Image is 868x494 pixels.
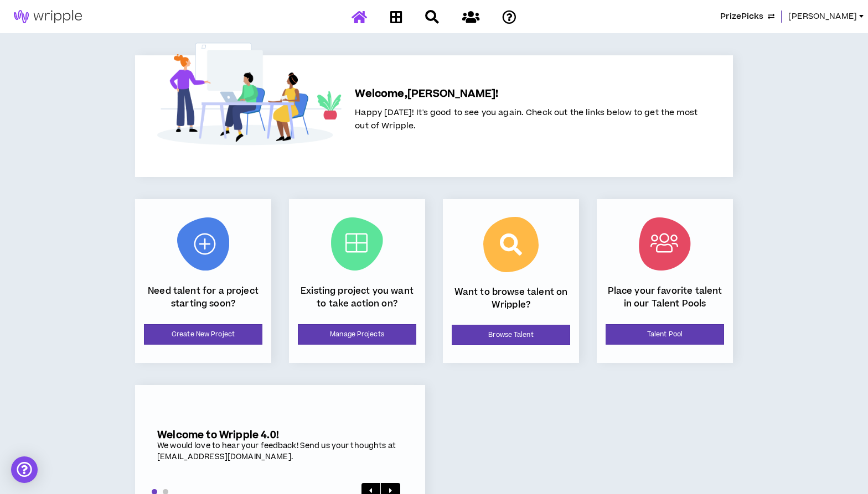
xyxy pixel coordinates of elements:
[720,11,763,23] span: PrizePicks
[298,324,416,345] a: Manage Projects
[157,441,403,462] div: We would love to hear your feedback! Send us your thoughts at [EMAIL_ADDRESS][DOMAIN_NAME].
[606,285,724,310] p: Place your favorite talent in our Talent Pools
[639,217,691,271] img: Talent Pool
[298,285,416,310] p: Existing project you want to take action on?
[788,11,857,23] span: [PERSON_NAME]
[452,286,570,311] p: Want to browse talent on Wripple?
[11,456,38,483] div: Open Intercom Messenger
[355,107,697,132] span: Happy [DATE]! It's good to see you again. Check out the links below to get the most out of Wripple.
[157,429,403,441] h5: Welcome to Wripple 4.0!
[144,324,262,345] a: Create New Project
[331,217,383,271] img: Current Projects
[177,217,229,271] img: New Project
[144,285,262,310] p: Need talent for a project starting soon?
[355,86,697,102] h5: Welcome, [PERSON_NAME] !
[452,325,570,345] a: Browse Talent
[606,324,724,345] a: Talent Pool
[720,11,774,23] button: PrizePicks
